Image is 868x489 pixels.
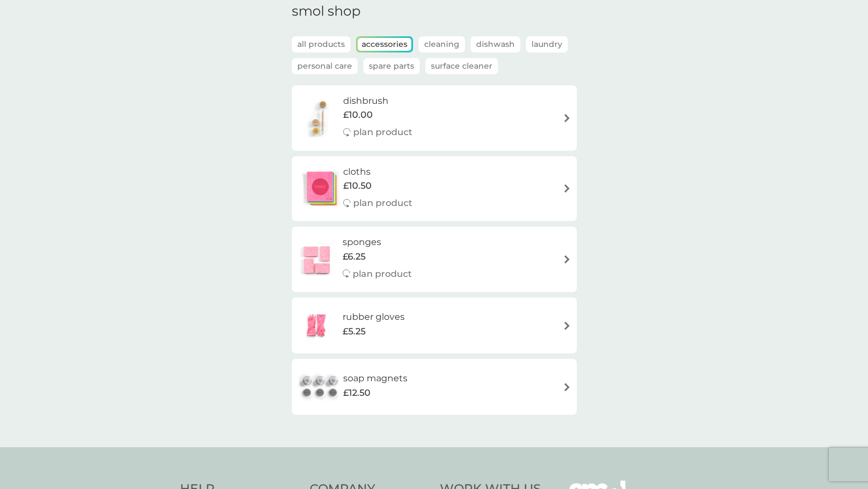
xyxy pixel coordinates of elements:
[563,255,571,263] img: arrow right
[297,240,336,279] img: sponges
[292,58,358,74] button: Personal Care
[343,235,412,250] h6: sponges
[563,322,571,330] img: arrow right
[297,169,343,208] img: cloths
[563,184,571,193] img: arrow right
[471,36,520,52] button: Dishwash
[343,324,366,339] span: £5.25
[358,38,411,51] button: Accessories
[343,310,405,324] h6: rubber gloves
[343,108,373,122] span: £10.00
[363,58,420,74] button: Spare Parts
[297,367,343,406] img: soap magnets
[343,165,412,179] h6: cloths
[343,94,412,108] h6: dishbrush
[353,196,412,210] p: plan product
[563,383,571,391] img: arrow right
[343,371,407,386] h6: soap magnets
[297,98,343,137] img: dishbrush
[526,36,568,52] button: Laundry
[292,36,350,52] button: all products
[343,179,372,193] span: £10.50
[353,267,412,281] p: plan product
[425,58,498,74] button: Surface Cleaner
[297,306,336,345] img: rubber gloves
[343,250,366,264] span: £6.25
[353,125,412,140] p: plan product
[419,36,465,52] button: Cleaning
[563,114,571,122] img: arrow right
[292,3,577,20] h1: smol shop
[343,386,371,400] span: £12.50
